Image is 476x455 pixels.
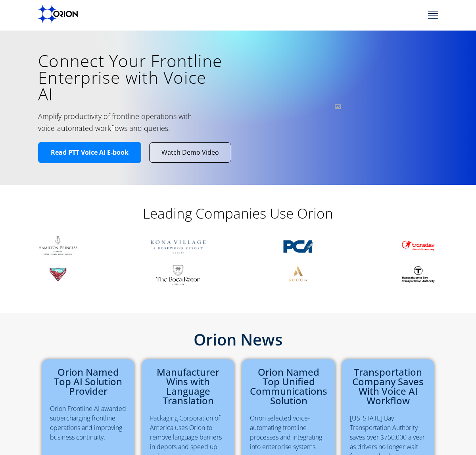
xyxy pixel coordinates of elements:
a: Watch Demo Video [150,143,231,162]
a: Manufacturer Wins with Language Translation [157,365,219,407]
iframe: vimeo Video Player [238,50,438,163]
a: Read PTT Voice AI E-book [38,142,141,163]
a: Transportation Company Saves With Voice AI Workflow [352,365,424,407]
img: Orion labs Black logo [38,5,78,23]
h2: Orion News [38,332,438,347]
span: Read PTT Voice AI E-book [51,148,129,157]
span: Watch Demo Video [161,148,219,157]
h2: Leading Companies Use Orion [79,205,397,222]
a: Orion selected voice-automating frontline processes and integrating into enterprise systems. [250,414,322,451]
a: Orion Frontline AI awarded supercharging frontline operations and improving business continuity. [50,404,126,442]
a: Orion Named Top Unified Communications Solution [250,365,327,407]
a: Orion Named Top AI Solution Provider [54,365,122,398]
h2: Amplify productivity of frontline operations with voice-automated workflows and queries. [38,110,198,134]
h1: Connect Your Frontline Enterprise with Voice AI [38,52,226,102]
